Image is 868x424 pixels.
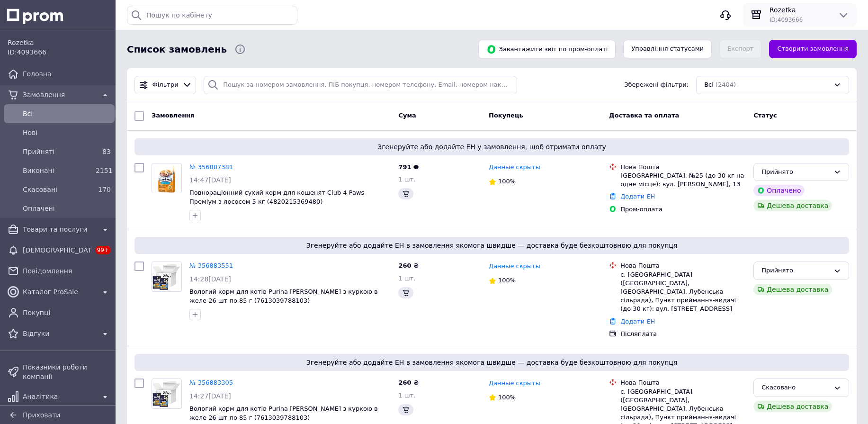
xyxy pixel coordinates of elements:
div: Дешева доставка [753,401,832,412]
span: 100% [498,394,516,401]
span: Головна [23,69,111,79]
button: Управління статусами [623,40,712,58]
span: Приховати [23,411,60,419]
img: Фото товару [152,264,181,290]
span: 170 [98,186,111,193]
a: Данные скрыты [489,262,540,271]
span: Статус [753,112,777,119]
span: ID: 4093666 [8,48,46,56]
span: Фільтри [152,81,179,90]
a: Фото товару [152,379,182,409]
span: Товари та послуги [23,225,96,234]
span: 99+ [95,246,111,254]
a: Додати ЕН [620,318,655,325]
button: Завантажити звіт по пром-оплаті [478,40,616,59]
span: 1 шт. [398,275,415,282]
a: Данные скрыты [489,379,540,388]
span: Скасовані [23,185,92,194]
input: Пошук по кабінету [127,6,297,25]
span: 14:28[DATE] [189,275,231,283]
span: Замовлення [152,112,194,119]
div: Післяплата [620,330,746,338]
span: 791 ₴ [398,163,419,171]
span: Нові [23,128,111,137]
span: 100% [498,178,516,185]
span: Повідомлення [23,266,111,276]
a: Вологий корм для котів Purina [PERSON_NAME] з куркою в желе 26 шт по 85 г (7613039788103) [189,288,378,304]
span: Cума [398,112,416,119]
span: Відгуки [23,329,96,338]
span: Згенеруйте або додайте ЕН в замовлення якомога швидше — доставка буде безкоштовною для покупця [138,358,845,367]
span: 1 шт. [398,176,415,183]
img: Фото товару [158,163,175,193]
span: Згенеруйте або додайте ЕН у замовлення, щоб отримати оплату [138,142,845,152]
div: с. [GEOGRAPHIC_DATA] ([GEOGRAPHIC_DATA], [GEOGRAPHIC_DATA]. Лубенська сільрада), Пункт приймання-... [620,271,746,314]
div: Нова Пошта [620,262,746,270]
div: Скасовано [761,383,830,393]
span: Покупці [23,308,111,317]
span: [DEMOGRAPHIC_DATA] [23,245,91,255]
span: 260 ₴ [398,379,419,386]
div: Прийнято [761,167,830,177]
input: Пошук за номером замовлення, ПІБ покупця, номером телефону, Email, номером накладної [204,76,517,94]
div: Нова Пошта [620,163,746,171]
span: Показники роботи компанії [23,362,111,381]
a: Створити замовлення [769,40,857,58]
span: 1 шт. [398,392,415,399]
span: Покупець [489,112,523,119]
div: Оплачено [753,185,805,196]
a: № 356887381 [189,163,233,171]
span: Всi [23,109,111,118]
span: Доставка та оплата [609,112,679,119]
span: Збережені фільтри: [624,81,689,90]
a: № 356883551 [189,262,233,269]
span: Прийняті [23,147,92,156]
a: Вологий корм для котів Purina [PERSON_NAME] з куркою в желе 26 шт по 85 г (7613039788103) [189,405,378,421]
div: Дешева доставка [753,200,832,211]
a: Повнораціонний сухий корм для кошенят Club 4 Paws Преміум з лососем 5 кг (4820215369480) [189,189,364,205]
a: Додати ЕН [620,193,655,200]
span: Список замовлень [127,43,227,56]
span: Замовлення [23,90,96,99]
span: Rozetka [770,5,830,15]
img: Фото товару [152,381,181,407]
a: № 356883305 [189,379,233,386]
a: Данные скрыты [489,163,540,172]
div: Нова Пошта [620,379,746,387]
span: Всі [704,81,714,90]
span: 100% [498,277,516,284]
div: Дешева доставка [753,284,832,295]
span: 14:27[DATE] [189,392,231,400]
span: Виконані [23,166,92,175]
span: Згенеруйте або додайте ЕН в замовлення якомога швидше — доставка буде безкоштовною для покупця [138,241,845,250]
a: Фото товару [152,163,182,193]
span: ID: 4093666 [770,17,803,23]
span: Аналітика [23,392,96,401]
span: Rozetka [8,38,111,47]
span: 14:47[DATE] [189,176,231,184]
span: Оплачені [23,204,111,213]
a: Фото товару [152,262,182,292]
div: Пром-оплата [620,205,746,214]
div: Прийнято [761,266,830,276]
span: 2151 [96,167,113,174]
span: 83 [102,148,111,155]
span: Каталог ProSale [23,287,96,297]
span: (2404) [716,81,736,88]
span: 260 ₴ [398,262,419,269]
div: [GEOGRAPHIC_DATA], №25 (до 30 кг на одне місце): вул. [PERSON_NAME], 13 [620,171,746,189]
